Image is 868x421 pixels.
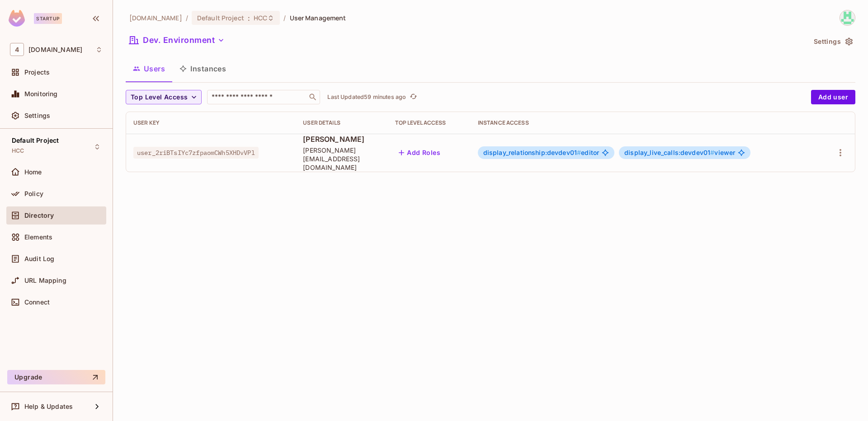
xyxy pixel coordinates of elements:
span: Default Project [197,14,244,22]
li: / [283,14,286,22]
span: HCC [12,147,24,154]
span: the active workspace [129,14,182,22]
span: # [710,149,714,156]
span: : [247,14,250,22]
span: Workspace: 46labs.com [28,46,82,53]
button: Users [126,57,172,80]
button: Dev. Environment [126,33,228,47]
img: SReyMgAAAABJRU5ErkJggg== [9,10,25,27]
span: Connect [24,299,50,306]
div: User Details [303,119,381,126]
span: user_2riBTsIYc7zfpaomCWh5XHDvVPl [133,147,259,159]
span: editor [483,149,599,156]
span: refresh [410,93,417,102]
span: viewer [624,149,735,156]
span: Click to refresh data [406,92,419,103]
button: Add user [811,90,855,104]
span: HCC [254,14,267,22]
button: Upgrade [7,370,105,384]
p: Last Updated 59 minutes ago [327,94,406,101]
div: Startup [34,13,62,24]
span: display_live_calls:devdev01 [624,149,714,156]
span: User Management [290,14,346,22]
div: User Key [133,119,288,126]
span: # [577,149,581,156]
span: Settings [24,112,50,119]
span: display_relationship:devdev01 [483,149,581,156]
button: Instances [172,57,233,80]
img: musharraf.ali@46labs.com [840,10,855,25]
span: Directory [24,212,54,219]
span: Elements [24,234,52,241]
span: [PERSON_NAME] [303,134,381,144]
span: Monitoring [24,90,58,98]
span: Help & Updates [24,403,73,410]
li: / [186,14,188,22]
button: Top Level Access [126,90,202,104]
span: URL Mapping [24,277,66,284]
button: Settings [810,34,855,49]
span: Default Project [12,137,59,144]
span: Policy [24,190,43,197]
span: Home [24,168,42,176]
span: Audit Log [24,255,54,262]
button: refresh [408,92,419,103]
span: Projects [24,69,50,76]
span: Top Level Access [131,92,188,103]
span: [PERSON_NAME][EMAIL_ADDRESS][DOMAIN_NAME] [303,146,381,172]
span: 4 [10,43,24,56]
div: Top Level Access [395,119,463,126]
div: Instance Access [478,119,812,126]
button: Add Roles [395,145,444,160]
